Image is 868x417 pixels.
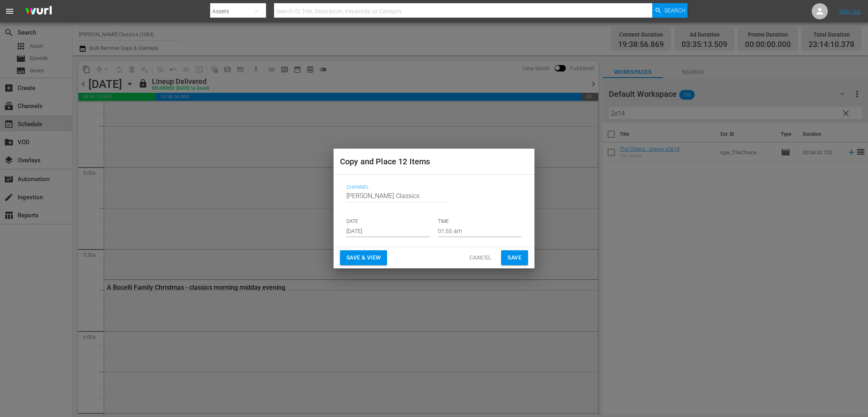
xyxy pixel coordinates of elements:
p: DATE [346,218,430,225]
span: Search [664,3,686,18]
span: Channel [346,184,518,191]
span: Cancel [469,253,491,263]
span: Save [508,253,522,263]
button: Save [501,250,528,265]
span: menu [5,6,14,16]
button: Save & View [340,250,387,265]
h2: Copy and Place 12 Items [340,155,528,168]
img: ans4CAIJ8jUAAAAAAAAAAAAAAAAAAAAAAAAgQb4GAAAAAAAAAAAAAAAAAAAAAAAAJMjXAAAAAAAAAAAAAAAAAAAAAAAAgAT5G... [19,2,58,21]
button: Cancel [463,250,498,265]
p: TIME [438,218,522,225]
span: Save & View [346,253,381,263]
a: Sign Out [839,8,860,14]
